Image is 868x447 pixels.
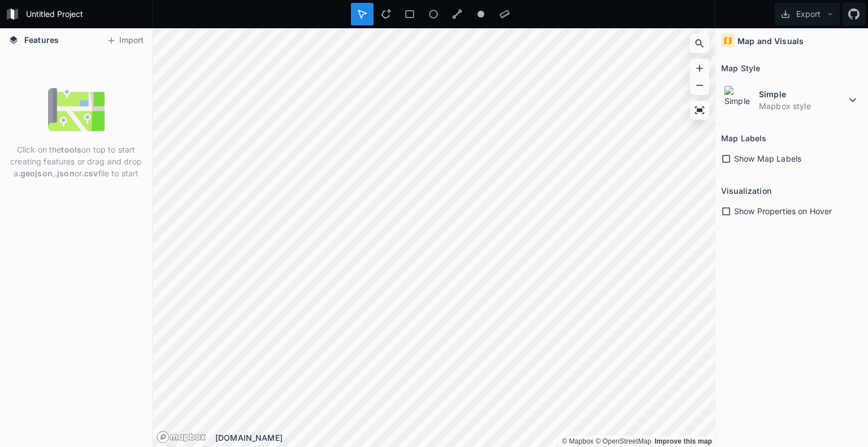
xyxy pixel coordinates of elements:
[734,153,801,164] span: Show Map Labels
[8,144,144,179] p: Click on the on top to start creating features or drag and drop a , or file to start
[724,85,753,115] img: Simple
[737,35,804,47] h4: Map and Visuals
[721,59,760,77] h2: Map Style
[721,129,766,147] h2: Map Labels
[55,168,75,178] strong: .json
[759,88,846,100] dt: Simple
[734,205,832,217] span: Show Properties on Hover
[101,32,149,50] button: Import
[61,145,81,154] strong: tools
[48,81,105,138] img: empty
[721,182,771,199] h2: Visualization
[215,432,715,444] div: [DOMAIN_NAME]
[157,431,206,444] a: Mapbox logo
[596,437,652,445] a: OpenStreetMap
[18,168,53,178] strong: .geojson
[562,437,593,445] a: Mapbox
[775,3,840,25] button: Export
[654,437,712,445] a: Map feedback
[759,100,846,112] dd: Mapbox style
[82,168,98,178] strong: .csv
[24,34,59,46] span: Features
